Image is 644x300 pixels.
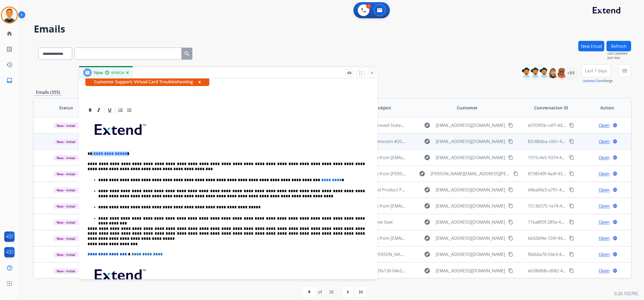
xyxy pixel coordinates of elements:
span: e0709f2b-cef7-4dd3-a7ef-98fdb4395f45 [528,122,606,128]
mat-icon: language [613,139,617,144]
span: Open [599,203,610,209]
mat-icon: explore [424,154,430,161]
span: New [94,70,103,76]
span: Open [599,251,610,258]
mat-icon: navigate_next [345,289,351,295]
mat-icon: explore [424,251,430,258]
span: New - Initial [53,187,78,193]
span: 1915c4e5-9374-411d-9d90-be07619e5da4 [528,155,611,160]
mat-icon: explore [424,203,430,209]
span: f6bb6a70-54e3-4646-89fc-f778269e8086 [528,251,608,257]
mat-icon: explore [424,138,430,145]
mat-icon: content_copy [508,220,513,224]
mat-icon: remove_red_eye [347,70,352,75]
span: 6642bf4e-726f-4475-b44f-3c040245cfba [528,235,606,241]
span: Open [599,122,610,128]
span: Open [599,235,610,241]
mat-icon: language [613,252,617,257]
span: Open [599,138,610,145]
div: Ordered List [117,106,125,114]
mat-icon: last_page [357,289,364,295]
mat-icon: content_copy [508,123,513,128]
p: 0.20.1027RC [614,290,639,297]
div: 1 [366,4,371,9]
mat-icon: language [613,236,617,241]
span: [EMAIL_ADDRESS][DOMAIN_NAME] [436,154,505,161]
mat-icon: content_copy [508,252,513,257]
span: New - Initial [53,155,78,161]
span: New - Initial [53,203,78,209]
mat-icon: explore [424,122,430,128]
mat-icon: explore [424,187,430,193]
button: Last 7 days [581,64,611,77]
mat-icon: content_copy [569,171,574,176]
span: e62868db-d082-402a-b163-d0ff0246dc1e [528,268,610,274]
mat-icon: language [613,171,617,176]
mat-icon: list_alt [6,46,13,52]
span: [EMAIL_ADDRESS][DOMAIN_NAME] [436,187,505,193]
span: New - Initial [53,123,78,128]
span: Customer [457,105,478,111]
span: Open [599,219,610,225]
button: x [198,78,201,85]
mat-icon: content_copy [508,268,513,273]
span: [EMAIL_ADDRESS][DOMAIN_NAME] [436,267,505,274]
mat-icon: language [613,203,617,208]
th: Action [575,98,631,117]
div: +84 [564,66,577,79]
span: [PERSON_NAME][EMAIL_ADDRESS][PERSON_NAME][DOMAIN_NAME] [431,170,510,177]
mat-icon: search [184,51,190,57]
span: 00:00:24 [111,71,124,75]
span: [EMAIL_ADDRESS][DOMAIN_NAME] [436,251,505,258]
span: [EMAIL_ADDRESS][DOMAIN_NAME] [436,122,505,128]
mat-icon: content_copy [569,203,574,208]
mat-icon: language [613,268,617,273]
mat-icon: content_copy [569,236,574,241]
div: of [318,289,322,295]
mat-icon: language [613,187,617,192]
mat-icon: content_copy [569,220,574,224]
mat-icon: history [6,62,13,68]
span: Just now [608,56,631,60]
button: Updated Date [583,79,603,83]
mat-icon: fullscreen [358,70,363,75]
span: d4bafde3-a791-4c16-8db3-ee5b387966e8 [528,187,611,193]
mat-icon: explore [424,219,430,225]
span: Range [583,78,613,83]
mat-icon: home [6,30,13,37]
mat-icon: content_copy [569,252,574,257]
span: New - Initial [53,268,78,274]
mat-icon: content_copy [508,236,513,241]
span: Open [599,187,610,193]
span: New - Initial [53,236,78,241]
span: Open [599,154,610,161]
span: 1513b575-1e74-4df2-82ef-dda14fbcd0ce [528,203,608,209]
div: 36 [325,287,338,297]
span: New - Initial [53,171,78,177]
mat-icon: content_copy [508,203,513,208]
mat-icon: explore [419,170,425,177]
button: New Email [578,41,604,51]
span: Love Seat [374,219,393,225]
p: Emails (355) [34,89,62,96]
span: Re: Extend Product Protection Confirmation [360,187,449,193]
span: Order 362fa130-04e2-42f4-9002-d3a7182b523c [360,268,453,274]
mat-icon: content_copy [569,155,574,160]
mat-icon: content_copy [569,139,574,144]
span: Conversation ID [534,105,568,111]
mat-icon: inbox [6,77,13,84]
span: New - Initial [53,220,78,225]
mat-icon: close [369,70,374,75]
mat-icon: language [613,123,617,128]
button: Refresh [606,41,631,51]
mat-icon: content_copy [508,139,513,144]
mat-icon: language [613,155,617,160]
mat-icon: explore [424,235,430,241]
span: Last Updated: [608,51,631,56]
mat-icon: menu [621,67,628,74]
h2: Emails [34,24,631,34]
span: 716a8f39-289a-4ec7-bd8b-30a01d133a68 [528,219,610,225]
span: Open [599,170,610,177]
mat-icon: language [613,220,617,224]
div: Bold [86,106,94,114]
